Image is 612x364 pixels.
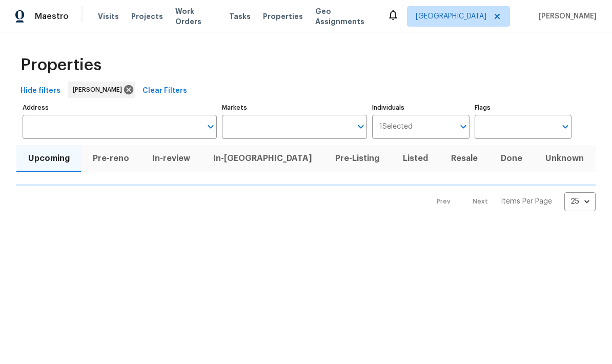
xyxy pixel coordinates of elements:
span: In-review [147,151,195,166]
span: Unknown [540,151,589,166]
span: Projects [131,11,163,22]
button: Open [456,119,471,134]
label: Flags [475,105,572,111]
button: Clear Filters [138,82,191,100]
span: Listed [397,151,433,166]
label: Individuals [372,105,469,111]
span: Work Orders [175,6,217,27]
span: Maestro [35,11,69,22]
nav: Pagination Navigation [427,192,596,211]
span: Properties [263,11,303,22]
span: Done [496,151,528,166]
span: In-[GEOGRAPHIC_DATA] [208,151,318,166]
p: Items Per Page [501,196,552,207]
button: Hide filters [16,82,65,100]
span: [PERSON_NAME] [73,85,126,95]
span: Properties [21,60,101,70]
button: Open [203,119,218,134]
label: Markets [222,105,368,111]
span: Geo Assignments [315,6,375,27]
span: Tasks [229,13,251,20]
span: [PERSON_NAME] [535,11,597,22]
span: Pre-reno [87,151,134,166]
span: Resale [445,151,483,166]
label: Address [23,105,217,111]
span: 1 Selected [379,123,413,131]
button: Open [558,119,573,134]
span: Upcoming [23,151,75,166]
div: 25 [564,188,596,215]
span: Visits [98,11,119,22]
div: [PERSON_NAME] [68,82,135,98]
span: Hide filters [21,85,60,97]
span: Clear Filters [142,85,187,97]
span: [GEOGRAPHIC_DATA] [416,11,486,22]
button: Open [354,119,368,134]
span: Pre-Listing [330,151,385,166]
